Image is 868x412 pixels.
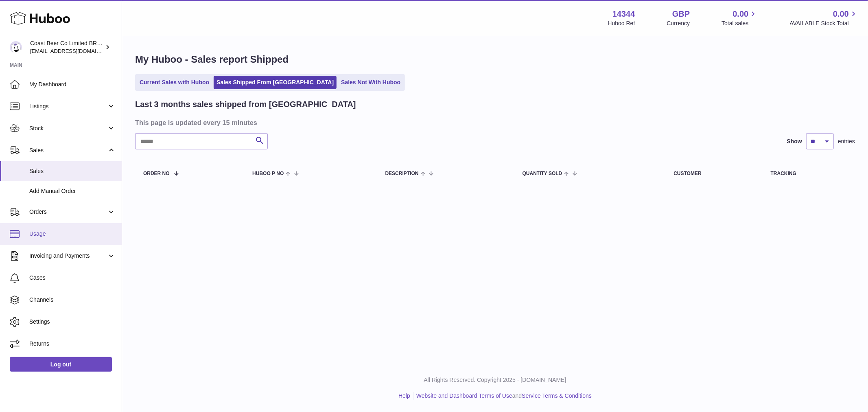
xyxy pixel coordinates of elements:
[733,9,749,20] span: 0.00
[722,20,758,27] span: Total sales
[29,167,116,175] span: Sales
[29,147,107,154] span: Sales
[787,138,802,145] label: Show
[672,9,690,20] strong: GBP
[29,318,116,326] span: Settings
[667,20,690,27] div: Currency
[413,392,592,400] li: and
[29,81,116,88] span: My Dashboard
[29,125,107,132] span: Stock
[722,9,758,27] a: 0.00 Total sales
[29,274,116,282] span: Cases
[29,252,107,260] span: Invoicing and Payments
[29,208,107,216] span: Orders
[29,187,116,195] span: Add Manual Order
[771,171,847,176] div: Tracking
[143,171,170,176] span: Order No
[416,392,512,399] a: Website and Dashboard Terms of Use
[608,20,635,27] div: Huboo Ref
[612,9,635,20] strong: 14344
[137,76,212,89] a: Current Sales with Huboo
[30,39,103,55] div: Coast Beer Co Limited BRULO
[214,76,337,89] a: Sales Shipped From [GEOGRAPHIC_DATA]
[29,230,116,238] span: Usage
[838,138,855,145] span: entries
[523,171,562,176] span: Quantity Sold
[135,53,855,66] h1: My Huboo - Sales report Shipped
[29,103,107,110] span: Listings
[789,20,858,27] span: AVAILABLE Stock Total
[398,392,410,399] a: Help
[385,171,419,176] span: Description
[10,41,22,53] img: internalAdmin-14344@internal.huboo.com
[29,340,116,348] span: Returns
[789,9,858,27] a: 0.00 AVAILABLE Stock Total
[252,171,284,176] span: Huboo P no
[30,48,120,54] span: [EMAIL_ADDRESS][DOMAIN_NAME]
[135,99,356,110] h2: Last 3 months sales shipped from [GEOGRAPHIC_DATA]
[10,357,112,372] a: Log out
[833,9,849,20] span: 0.00
[673,171,754,176] div: Customer
[338,76,403,89] a: Sales Not With Huboo
[129,376,861,384] p: All Rights Reserved. Copyright 2025 - [DOMAIN_NAME]
[135,118,853,127] h3: This page is updated every 15 minutes
[29,296,116,304] span: Channels
[522,392,592,399] a: Service Terms & Conditions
